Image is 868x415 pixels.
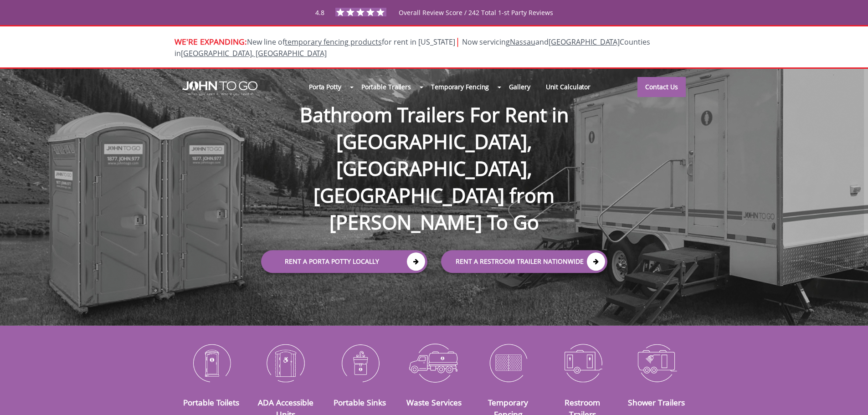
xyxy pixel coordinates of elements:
[334,397,386,408] a: Portable Sinks
[175,37,650,58] span: New line of for rent in [US_STATE]
[404,339,464,386] img: Waste-Services-icon_N.png
[183,397,239,408] a: Portable Toilets
[627,339,687,386] img: Shower-Trailers-icon_N.png
[538,77,599,97] a: Unit Calculator
[423,77,497,97] a: Temporary Fencing
[552,339,613,386] img: Restroom-Trailers-icon_N.png
[261,250,427,273] a: Rent a Porta Potty Locally
[637,77,686,97] a: Contact Us
[628,397,685,408] a: Shower Trailers
[455,35,460,47] span: |
[315,8,324,17] span: 4.8
[549,37,620,47] a: [GEOGRAPHIC_DATA]
[252,72,616,236] h1: Bathroom Trailers For Rent in [GEOGRAPHIC_DATA], [GEOGRAPHIC_DATA], [GEOGRAPHIC_DATA] from [PERSO...
[510,37,535,47] a: Nassau
[406,397,462,408] a: Waste Services
[832,379,868,415] button: Live Chat
[399,8,553,35] span: Overall Review Score / 242 Total 1-st Party Reviews
[175,37,650,58] span: Now servicing and Counties in
[181,48,327,58] a: [GEOGRAPHIC_DATA], [GEOGRAPHIC_DATA]
[478,339,539,386] img: Temporary-Fencing-cion_N.png
[501,77,538,97] a: Gallery
[181,339,242,386] img: Portable-Toilets-icon_N.png
[301,77,349,97] a: Porta Potty
[175,36,247,47] span: WE'RE EXPANDING:
[441,250,607,273] a: rent a RESTROOM TRAILER Nationwide
[182,81,257,96] img: JOHN to go
[354,77,419,97] a: Portable Trailers
[255,339,316,386] img: ADA-Accessible-Units-icon_N.png
[285,37,382,47] a: temporary fencing products
[329,339,390,386] img: Portable-Sinks-icon_N.png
